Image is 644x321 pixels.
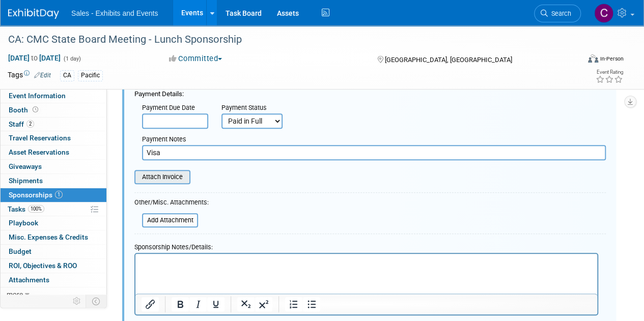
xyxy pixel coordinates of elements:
img: Christine Lurz [594,4,613,23]
a: Misc. Expenses & Credits [1,230,106,244]
a: Event Information [1,89,106,103]
div: Payment Notes [142,135,606,145]
img: Format-Inperson.png [588,54,598,63]
span: Booth [9,106,40,114]
button: Bullet list [303,297,320,311]
span: Search [548,10,571,17]
a: Edit [34,72,51,79]
td: Tags [8,70,51,81]
div: Event Format [534,53,624,68]
a: Staff2 [1,118,106,131]
div: CA [60,70,74,81]
span: Sponsorships [9,191,63,199]
div: Payment Details: [134,84,606,99]
a: Playbook [1,216,106,230]
span: Travel Reservations [9,134,71,142]
a: Giveaways [1,160,106,173]
span: Budget [9,247,32,255]
span: Attachments [9,276,49,284]
td: Toggle Event Tabs [86,295,107,308]
span: Playbook [9,219,38,227]
button: Numbered list [285,297,302,311]
span: Shipments [9,177,43,185]
button: Subscript [237,297,255,311]
a: Tasks100% [1,202,106,216]
span: [DATE] [DATE] [8,53,61,63]
button: Bold [172,297,189,311]
a: Attachments [1,273,106,287]
span: Sales - Exhibits and Events [71,9,158,17]
span: 2 [26,120,34,128]
a: more [1,287,106,301]
div: In-Person [600,55,624,63]
button: Italic [189,297,207,311]
span: Event Information [9,92,66,100]
span: Staff [9,120,34,128]
button: Insert/edit link [142,297,159,311]
span: Asset Reservations [9,148,69,156]
a: ROI, Objectives & ROO [1,259,106,273]
td: Personalize Event Tab Strip [68,295,86,308]
div: Payment Due Date [142,103,206,113]
div: Other/Misc. Attachments: [134,198,209,210]
a: Budget [1,245,106,258]
a: Search [534,5,581,22]
span: 1 [55,191,63,198]
span: 100% [28,205,44,213]
img: ExhibitDay [8,9,59,19]
button: Superscript [255,297,272,311]
span: Tasks [8,205,44,213]
div: Sponsorship Notes/Details: [134,238,598,253]
iframe: Rich Text Area [135,254,597,294]
a: Booth [1,103,106,117]
a: Shipments [1,174,106,188]
a: Sponsorships1 [1,188,106,202]
div: Event Rating [596,70,623,75]
span: ROI, Objectives & ROO [9,261,77,270]
button: Underline [207,297,225,311]
span: Giveaways [9,162,42,170]
span: [GEOGRAPHIC_DATA], [GEOGRAPHIC_DATA] [384,56,512,64]
a: Asset Reservations [1,145,106,159]
span: (1 day) [63,55,81,62]
span: more [7,290,23,298]
a: Travel Reservations [1,131,106,145]
div: CA: CMC State Board Meeting - Lunch Sponsorship [5,31,571,49]
button: Committed [165,53,226,64]
span: to [30,54,39,62]
div: Payment Status [221,103,290,113]
div: Pacific [78,70,103,81]
span: Booth not reserved yet [31,106,40,113]
span: Misc. Expenses & Credits [9,233,88,241]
